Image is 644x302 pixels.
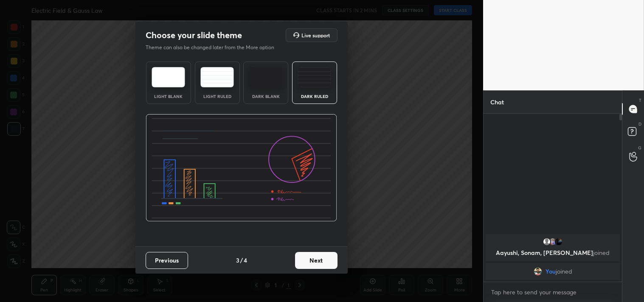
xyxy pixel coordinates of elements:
[533,267,542,276] img: f94f666b75404537a3dc3abc1e0511f3.jpg
[638,145,641,151] p: G
[146,30,242,41] h2: Choose your slide theme
[244,256,247,265] h4: 4
[548,238,557,246] img: f7bd9bf0533e44e79a3867f505f4f399.jpg
[484,91,511,113] p: Chat
[545,268,555,275] span: You
[152,94,186,98] div: Light Blank
[543,238,551,246] img: default.png
[298,94,332,98] div: Dark Ruled
[484,232,622,282] div: grid
[301,33,330,38] h5: Live support
[639,97,641,103] p: T
[200,67,234,87] img: lightRuledTheme.5fabf969.svg
[298,67,331,87] img: darkRuledTheme.de295e13.svg
[146,252,188,269] button: Previous
[555,268,572,275] span: joined
[593,249,610,257] span: joined
[146,44,283,51] p: Theme can also be changed later from the More option
[491,249,615,256] p: Aayushi, Sonam, [PERSON_NAME]
[236,256,239,265] h4: 3
[152,67,185,87] img: lightTheme.e5ed3b09.svg
[249,67,283,87] img: darkTheme.f0cc69e5.svg
[240,256,243,265] h4: /
[200,94,234,98] div: Light Ruled
[638,121,641,127] p: D
[554,238,563,246] img: cb0dd99693cd475aa94d1a2d7d3f5a41.jpg
[295,252,337,269] button: Next
[146,114,337,222] img: darkRuledThemeBanner.864f114c.svg
[249,94,283,98] div: Dark Blank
